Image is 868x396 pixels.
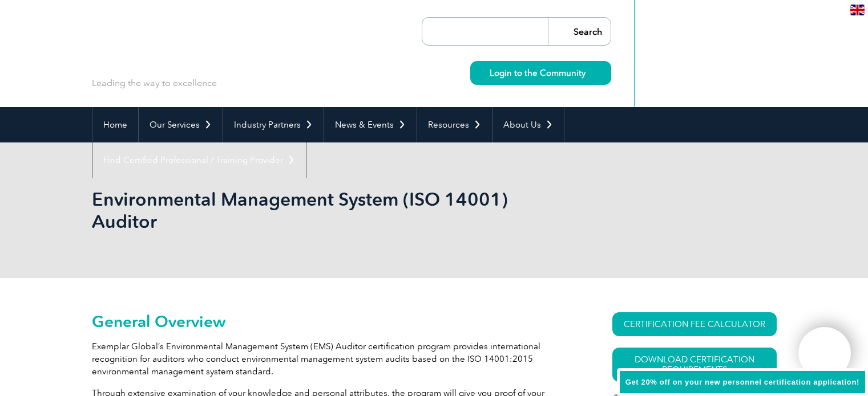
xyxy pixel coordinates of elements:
a: Resources [417,107,492,142]
h2: General Overview [92,312,571,330]
a: Industry Partners [223,107,324,142]
a: Home [92,107,138,142]
img: en [850,5,865,15]
img: svg+xml;nitro-empty-id=MTI5MzoxMTY=-1;base64,PHN2ZyB2aWV3Qm94PSIwIDAgNDAwIDQwMCIgd2lkdGg9IjQwMCIg... [810,339,839,368]
a: CERTIFICATION FEE CALCULATOR [612,312,777,336]
h1: Environmental Management System (ISO 14001) Auditor [92,188,530,232]
a: Download Certification Requirements [612,348,777,382]
span: Get 20% off on your new personnel certification application! [625,378,859,386]
a: Our Services [139,107,223,142]
img: svg+xml;nitro-empty-id=MzcxOjIyMw==-1;base64,PHN2ZyB2aWV3Qm94PSIwIDAgMTEgMTEiIHdpZHRoPSIxMSIgaGVp... [586,70,592,76]
a: Login to the Community [470,61,611,85]
a: About Us [492,107,564,142]
a: News & Events [324,107,417,142]
a: Find Certified Professional / Training Provider [92,142,306,178]
p: Exemplar Global’s Environmental Management System (EMS) Auditor certification program provides in... [92,340,571,378]
input: Search [548,18,611,45]
p: Leading the way to excellence [92,77,217,89]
